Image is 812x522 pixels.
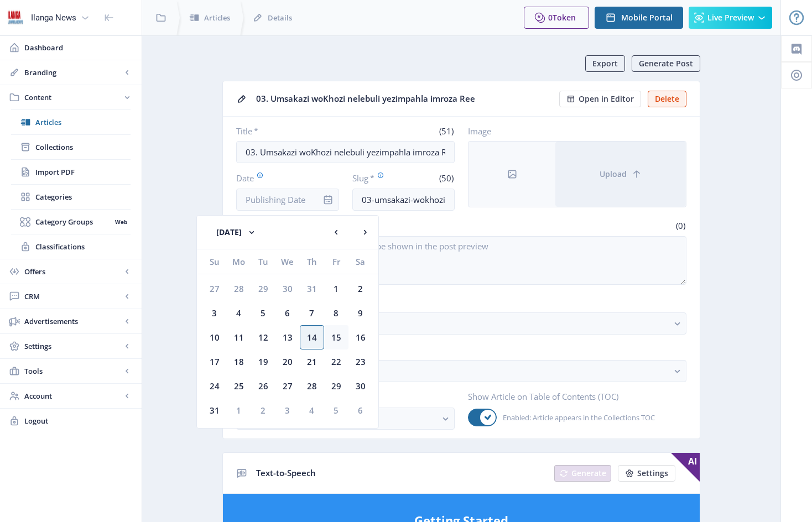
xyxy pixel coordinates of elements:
span: Classifications [35,241,131,252]
span: Token [553,12,576,23]
a: Categories [11,185,131,209]
button: Choose Classifications [236,360,686,382]
span: Logout [24,415,133,426]
div: 4 [227,301,251,325]
div: 19 [251,349,275,374]
input: this-is-how-a-slug-looks-like [352,189,455,211]
div: 29 [324,374,348,398]
div: 25 [227,374,251,398]
div: 6 [275,301,300,325]
div: 16 [348,325,373,349]
div: 17 [202,349,227,374]
div: 03. Umsakazi woKhozi nelebuli yezimpahla imroza Ree [256,90,553,107]
label: Classifications [236,343,678,356]
button: Open in Editor [559,91,641,107]
div: 8 [324,301,348,325]
div: 4 [300,398,324,422]
span: Content [24,92,122,103]
a: Classifications [11,234,131,259]
div: 15 [324,325,348,349]
a: Import PDF [11,160,131,184]
div: 30 [275,276,300,301]
label: Categories [236,296,678,308]
span: Settings [24,341,122,352]
div: 10 [202,325,227,349]
button: Choose Categories [236,312,686,335]
a: New page [548,465,611,482]
a: Articles [11,110,131,134]
div: 5 [251,301,275,325]
div: 5 [324,398,348,422]
span: Categories [35,191,131,202]
button: Export [585,55,625,72]
span: AI [671,453,700,482]
div: 28 [227,276,251,301]
span: Tools [24,366,122,377]
div: 31 [300,276,324,301]
nb-icon: info [322,194,334,205]
span: Import PDF [35,166,131,178]
span: Generate [571,469,606,478]
div: 20 [275,349,300,374]
span: Generate Post [639,59,693,68]
span: Offers [24,266,122,277]
span: Mobile Portal [621,13,673,22]
button: Settings [618,465,675,482]
span: Articles [35,117,131,128]
label: Show Article on Table of Contents (TOC) [468,391,678,402]
div: 28 [300,374,324,398]
div: 3 [275,398,300,422]
div: 30 [348,374,373,398]
span: (51) [438,126,455,137]
label: Slug [352,172,399,184]
div: 2 [348,276,373,301]
div: Sa [348,249,373,274]
div: 2 [251,398,275,422]
button: Mobile Portal [595,7,683,29]
span: Articles [204,12,230,23]
div: 21 [300,349,324,374]
button: Live Preview [689,7,772,29]
input: Publishing Date [236,189,339,211]
span: Branding [24,67,122,78]
span: Collections [35,142,131,153]
div: 27 [275,374,300,398]
div: Su [202,249,227,274]
label: Title [236,126,341,137]
div: 12 [251,325,275,349]
div: 9 [348,301,373,325]
button: Delete [648,91,686,107]
span: Export [592,59,618,68]
button: Generate Post [632,55,700,72]
span: Account [24,390,122,401]
label: Date [236,172,330,184]
a: Collections [11,135,131,159]
span: Enabled: Article appears in the Collections TOC [497,411,655,424]
div: 6 [348,398,373,422]
span: Advertisements [24,316,122,327]
div: We [275,249,300,274]
div: 18 [227,349,251,374]
div: 29 [251,276,275,301]
div: 14 [300,325,324,349]
div: 24 [202,374,227,398]
div: Tu [251,249,275,274]
span: Live Preview [707,13,754,22]
span: Open in Editor [579,95,634,103]
span: Category Groups [35,216,111,227]
span: Upload [600,170,627,179]
div: Th [300,249,324,274]
div: 1 [227,398,251,422]
button: 0Token [524,7,589,29]
div: 26 [251,374,275,398]
div: 7 [300,301,324,325]
div: Ilanga News [31,6,76,30]
div: Mo [227,249,251,274]
button: Generate [554,465,611,482]
span: (50) [438,173,455,184]
span: Details [268,12,292,23]
span: Dashboard [24,42,133,53]
button: [DATE] [206,221,268,243]
div: 13 [275,325,300,349]
img: 6e32966d-d278-493e-af78-9af65f0c2223.png [7,9,24,27]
